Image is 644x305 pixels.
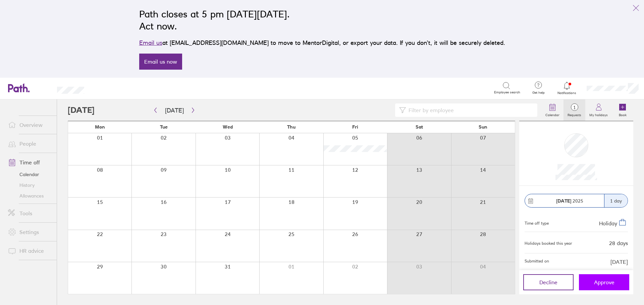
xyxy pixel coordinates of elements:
[541,111,563,117] label: Calendar
[160,105,189,116] button: [DATE]
[585,111,612,117] label: My holidays
[3,207,57,220] a: Tools
[3,118,57,132] a: Overview
[563,99,585,121] a: 1Requests
[139,8,505,32] h2: Path closes at 5 pm [DATE][DATE]. Act now.
[3,180,57,190] a: History
[416,124,423,130] span: Sat
[563,105,585,110] span: 1
[139,38,505,48] p: at [EMAIL_ADDRESS][DOMAIN_NAME] to move to MentorDigital, or export your data. If you don’t, it w...
[556,198,583,204] span: 2025
[352,124,358,130] span: Fri
[609,240,628,246] div: 28 days
[556,81,578,95] a: Notifications
[102,85,119,91] div: Search
[3,225,57,239] a: Settings
[525,241,572,246] div: Holidays booked this year
[525,218,549,226] div: Time off type
[139,54,182,70] a: Email us now
[139,39,162,46] a: Email us
[579,274,629,290] button: Approve
[160,124,168,130] span: Tue
[615,111,631,117] label: Book
[287,124,296,130] span: Thu
[610,259,628,265] span: [DATE]
[612,99,633,121] a: Book
[556,91,578,95] span: Notifications
[525,259,549,265] span: Submitted on
[556,198,571,204] strong: [DATE]
[479,124,487,130] span: Sun
[3,137,57,150] a: People
[528,91,549,95] span: Get help
[223,124,233,130] span: Wed
[599,220,617,227] span: Holiday
[539,279,557,285] span: Decline
[3,190,57,201] a: Allowances
[3,156,57,169] a: Time off
[3,244,57,257] a: HR advice
[604,194,628,207] div: 1 day
[523,274,574,290] button: Decline
[494,90,520,94] span: Employee search
[541,99,563,121] a: Calendar
[406,104,533,117] input: Filter by employee
[95,124,105,130] span: Mon
[594,279,614,285] span: Approve
[563,111,585,117] label: Requests
[3,169,57,180] a: Calendar
[585,99,612,121] a: My holidays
